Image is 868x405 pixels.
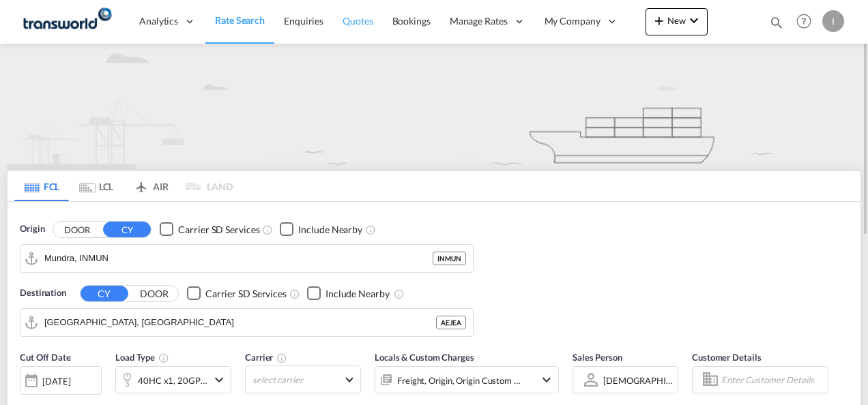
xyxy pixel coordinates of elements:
div: AEJEA [436,316,466,329]
span: Carrier [245,352,287,363]
button: icon-plus 400-fgNewicon-chevron-down [646,8,708,35]
input: Enter Customer Details [721,370,824,390]
span: Rate Search [215,14,265,26]
input: Search by Port [44,248,433,269]
md-icon: Unchecked: Search for CY (Container Yard) services for all selected carriers.Checked : Search for... [262,224,273,235]
span: Help [792,10,815,33]
div: Help [792,10,822,34]
img: new-FCL.png [7,44,861,169]
md-input-container: Mundra, INMUN [20,245,473,272]
md-icon: icon-information-outline [158,352,169,363]
span: Bookings [392,15,431,27]
button: CY [103,222,151,237]
img: f753ae806dec11f0841701cdfdf085c0.png [20,6,113,37]
md-input-container: Jebel Ali, AEJEA [20,309,473,336]
md-checkbox: Checkbox No Ink [187,286,287,301]
div: [DATE] [20,366,102,395]
div: Include Nearby [325,287,390,301]
md-checkbox: Checkbox No Ink [280,222,362,237]
div: [DEMOGRAPHIC_DATA] Kiran [603,375,724,386]
div: Carrier SD Services [205,287,287,301]
md-icon: Unchecked: Ignores neighbouring ports when fetching rates.Checked : Includes neighbouring ports w... [394,288,405,299]
span: Enquiries [284,15,323,27]
button: DOOR [53,222,101,237]
div: icon-magnify [769,15,784,35]
div: 40HC x1 20GP x1 [138,371,207,390]
div: INMUN [433,252,466,265]
md-checkbox: Checkbox No Ink [160,222,259,237]
span: Quotes [343,15,373,27]
md-icon: icon-chevron-down [686,12,702,29]
md-icon: icon-chevron-down [538,372,555,388]
span: Manage Rates [450,14,508,28]
div: 40HC x1 20GP x1icon-chevron-down [115,366,231,393]
md-icon: icon-chevron-down [211,372,227,388]
div: Freight Origin Origin Custom Destination Factory Stuffingicon-chevron-down [375,366,559,393]
span: Origin [20,222,44,236]
span: My Company [545,14,601,28]
md-tab-item: AIR [124,171,178,201]
md-tab-item: FCL [14,171,69,201]
md-icon: Unchecked: Ignores neighbouring ports when fetching rates.Checked : Includes neighbouring ports w... [365,224,376,235]
input: Search by Port [44,312,436,333]
div: Freight Origin Origin Custom Destination Factory Stuffing [397,371,521,390]
md-icon: Unchecked: Search for CY (Container Yard) services for all selected carriers.Checked : Search for... [289,288,300,299]
span: Analytics [139,14,178,28]
md-pagination-wrapper: Use the left and right arrow keys to navigate between tabs [14,171,233,201]
md-icon: The selected Trucker/Carrierwill be displayed in the rate results If the rates are from another f... [276,352,287,363]
md-tab-item: LCL [69,171,124,201]
button: DOOR [130,286,178,301]
span: Locals & Custom Charges [375,352,474,363]
md-select: Sales Person: Irishi Kiran [602,370,674,390]
span: Customer Details [692,352,761,363]
md-icon: icon-magnify [769,15,784,30]
span: New [651,15,702,26]
span: Load Type [115,352,169,363]
div: I [822,10,844,32]
md-checkbox: Checkbox No Ink [307,286,390,301]
md-icon: icon-plus 400-fg [651,12,667,29]
div: Include Nearby [298,223,362,237]
div: Carrier SD Services [178,223,259,237]
span: Cut Off Date [20,352,71,363]
button: CY [81,286,128,301]
md-icon: icon-airplane [133,179,149,189]
div: [DATE] [42,375,70,387]
span: Sales Person [573,352,622,363]
span: Destination [20,286,66,300]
